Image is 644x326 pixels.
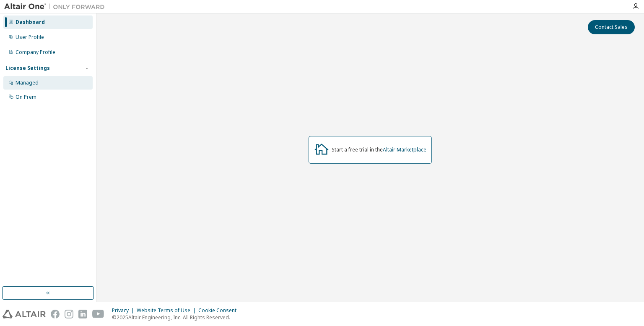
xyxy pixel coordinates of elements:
img: youtube.svg [92,310,104,318]
div: Company Profile [16,49,55,56]
div: On Prem [16,94,36,100]
div: Cookie Consent [198,307,241,314]
div: Privacy [112,307,137,314]
div: Start a free trial in the [332,146,426,153]
div: Managed [16,80,39,86]
img: linkedin.svg [78,310,87,318]
div: License Settings [5,65,50,72]
p: © 2025 Altair Engineering, Inc. All Rights Reserved. [112,314,241,321]
img: Altair One [4,3,109,11]
div: Dashboard [16,19,45,26]
div: Website Terms of Use [137,307,198,314]
img: facebook.svg [51,310,60,318]
a: Altair Marketplace [383,146,426,153]
div: User Profile [16,34,44,41]
button: Contact Sales [588,20,635,34]
img: instagram.svg [65,310,73,318]
img: altair_logo.svg [3,310,46,318]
